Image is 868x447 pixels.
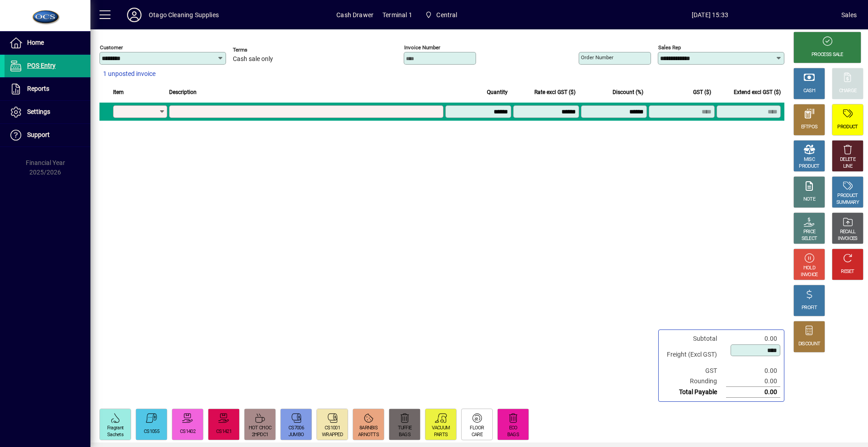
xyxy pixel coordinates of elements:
[837,193,858,199] div: PRODUCT
[107,432,123,438] div: Sachets
[27,85,49,92] span: Reports
[325,425,340,432] div: CS1001
[662,376,726,387] td: Rounding
[840,229,856,235] div: RECALL
[734,87,781,97] span: Extend excl GST ($)
[27,131,50,138] span: Support
[436,8,457,22] span: Central
[27,62,56,69] span: POS Entry
[99,66,159,82] button: 1 unposted invoice
[843,163,852,170] div: LINE
[103,69,156,79] span: 1 unposted invoice
[798,341,820,348] div: DISCOUNT
[613,87,643,97] span: Discount (%)
[233,47,287,53] span: Terms
[662,344,726,366] td: Freight (Excl GST)
[579,8,841,22] span: [DATE] 15:33
[169,87,197,97] span: Description
[434,432,448,438] div: PARTS
[662,334,726,344] td: Subtotal
[27,108,50,115] span: Settings
[144,428,159,435] div: CS1055
[726,376,780,387] td: 0.00
[399,432,410,438] div: BAGS
[581,54,613,61] mat-label: Order number
[358,432,379,438] div: ARNOTTS
[252,432,269,438] div: 2HPDC1
[5,32,90,54] a: Home
[838,235,857,242] div: INVOICES
[432,425,450,432] div: VACUUM
[421,7,461,23] span: Central
[180,428,195,435] div: CS1402
[288,425,304,432] div: CS7006
[837,124,858,131] div: PRODUCT
[472,432,482,438] div: CARE
[249,425,271,432] div: HOT CHOC
[839,88,857,94] div: CHARGE
[382,8,412,22] span: Terminal 1
[841,8,857,22] div: Sales
[113,87,124,97] span: Item
[487,87,508,97] span: Quantity
[803,88,815,94] div: CASH
[811,52,843,58] div: PROCESS SALE
[726,366,780,376] td: 0.00
[803,229,816,235] div: PRICE
[336,8,373,22] span: Cash Drawer
[107,425,123,432] div: Fragrant
[5,101,90,123] a: Settings
[662,366,726,376] td: GST
[398,425,412,432] div: TUFFIE
[802,305,817,311] div: PROFIT
[693,87,711,97] span: GST ($)
[799,163,819,170] div: PRODUCT
[726,334,780,344] td: 0.00
[470,425,484,432] div: FLOOR
[100,44,123,51] mat-label: Customer
[804,156,815,163] div: MISC
[5,124,90,146] a: Support
[233,56,273,63] span: Cash sale only
[149,8,219,22] div: Otago Cleaning Supplies
[359,425,377,432] div: 8ARNBIS
[288,432,304,438] div: JUMBO
[802,235,817,242] div: SELECT
[404,44,440,51] mat-label: Invoice number
[726,387,780,398] td: 0.00
[5,78,90,100] a: Reports
[658,44,681,51] mat-label: Sales rep
[216,428,231,435] div: CS1421
[841,268,854,275] div: RESET
[801,272,817,278] div: INVOICE
[322,432,343,438] div: WRAPPED
[836,199,859,206] div: SUMMARY
[507,432,519,438] div: BAGS
[803,265,815,272] div: HOLD
[840,156,855,163] div: DELETE
[27,39,44,46] span: Home
[534,87,576,97] span: Rate excl GST ($)
[120,7,149,23] button: Profile
[801,124,818,131] div: EFTPOS
[803,196,815,203] div: NOTE
[662,387,726,398] td: Total Payable
[509,425,518,432] div: ECO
